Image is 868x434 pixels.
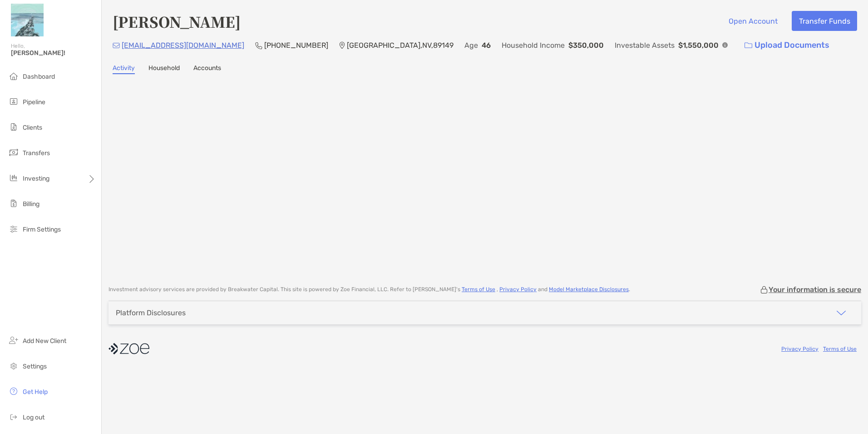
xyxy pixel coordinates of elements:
span: Billing [23,200,39,208]
img: Zoe Logo [11,4,44,36]
p: [GEOGRAPHIC_DATA] , NV , 89149 [347,40,454,51]
img: firm-settings icon [8,223,19,234]
span: [PERSON_NAME]! [11,49,96,57]
button: Open Account [721,11,784,31]
p: $350,000 [568,40,604,51]
span: Log out [23,414,44,421]
p: $1,550,000 [678,40,719,51]
span: Investing [23,175,49,182]
span: Firm Settings [23,226,61,233]
img: button icon [745,42,752,49]
img: investing icon [8,172,19,183]
p: Age [464,40,478,51]
span: Transfers [23,149,50,157]
img: Phone Icon [255,42,262,49]
img: get-help icon [8,386,19,397]
span: Add New Client [23,337,66,345]
p: [PHONE_NUMBER] [264,40,328,51]
p: 46 [482,40,491,51]
p: Your information is secure [769,285,861,294]
button: Transfer Funds [792,11,857,31]
img: icon arrow [836,308,847,318]
img: clients icon [8,121,19,132]
img: Email Icon [113,43,120,48]
img: pipeline icon [8,96,19,107]
a: Privacy Policy [499,286,537,293]
a: Activity [113,64,135,74]
img: Location Icon [339,42,345,49]
img: Info Icon [722,42,728,48]
a: Privacy Policy [781,346,819,352]
span: Dashboard [23,73,55,81]
a: Accounts [193,64,221,74]
a: Terms of Use [462,286,495,293]
img: transfers icon [8,147,19,158]
h4: [PERSON_NAME] [113,11,241,32]
span: Clients [23,124,42,131]
a: Terms of Use [823,346,857,352]
p: Household Income [502,40,565,51]
img: billing icon [8,198,19,209]
span: Pipeline [23,98,45,106]
a: Model Marketplace Disclosures [549,286,629,293]
img: dashboard icon [8,71,19,81]
p: [EMAIL_ADDRESS][DOMAIN_NAME] [122,40,244,51]
p: Investable Assets [615,40,675,51]
img: logout icon [8,411,19,422]
a: Upload Documents [739,35,835,55]
img: add_new_client icon [8,335,19,346]
img: company logo [108,338,149,359]
p: Investment advisory services are provided by Breakwater Capital . This site is powered by Zoe Fin... [108,286,630,293]
a: Household [148,64,180,74]
span: Settings [23,363,47,370]
img: settings icon [8,360,19,371]
div: Platform Disclosures [116,308,186,317]
span: Get Help [23,388,48,396]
